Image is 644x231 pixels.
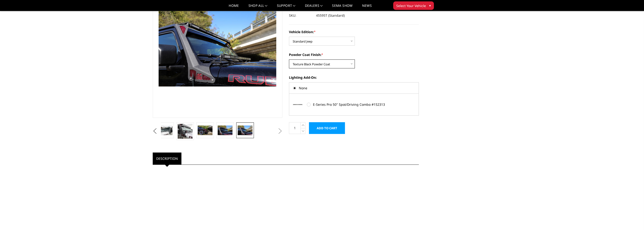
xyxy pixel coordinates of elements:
a: Dealers [305,4,323,11]
img: Jeep JT Gladiator A-Pillar Brackets (pair) [238,125,252,135]
span: Select Your Vehicle [396,3,426,8]
label: Vehicle Edition: [289,29,419,34]
dt: SKU: [289,11,312,20]
span: ▾ [429,3,431,8]
input: Add to Cart [309,122,345,134]
label: Powder Coat Finish: [289,52,419,57]
img: Jeep JT Gladiator A-Pillar Brackets (pair) [198,125,212,135]
img: Jeep JT Gladiator A-Pillar Brackets (pair) [178,124,192,139]
label: E-Series Pro 50" Spot/Driving Combo #152313 [307,102,394,107]
iframe: Chat Widget [620,208,644,231]
label: None [293,86,415,90]
img: Jeep JT Gladiator A-Pillar Brackets (pair) [218,125,232,135]
dd: 45595T (Standard) [316,11,345,20]
a: Description [153,153,181,164]
a: Support [277,4,296,11]
a: News [362,4,372,11]
a: Home [229,4,239,11]
img: Jeep JT Gladiator A-Pillar Brackets (pair) [158,125,172,135]
button: Previous [152,128,159,135]
label: Lighting Add-On: [289,75,419,80]
a: shop all [248,4,268,11]
button: Next [276,128,284,135]
a: SEMA Show [332,4,352,11]
button: Select Your Vehicle [393,1,434,10]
